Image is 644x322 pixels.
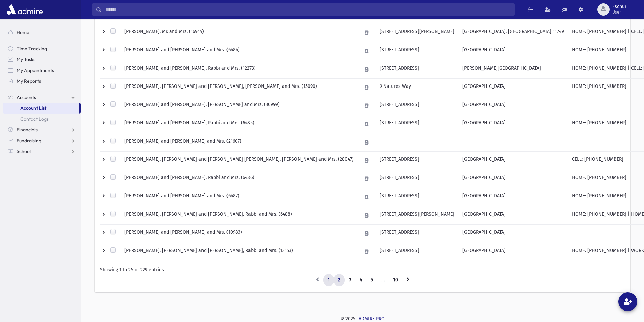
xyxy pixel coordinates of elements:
td: [PERSON_NAME] and [PERSON_NAME], Rabbi and Mrs. (6486) [120,170,358,188]
td: [GEOGRAPHIC_DATA] [458,206,568,225]
td: [GEOGRAPHIC_DATA] [458,42,568,60]
td: [GEOGRAPHIC_DATA] [458,243,568,261]
td: [GEOGRAPHIC_DATA] [458,152,568,170]
a: Account List [3,103,79,114]
a: 2 [334,274,345,286]
td: [STREET_ADDRESS][PERSON_NAME] [376,206,458,225]
td: [PERSON_NAME], [PERSON_NAME] and [PERSON_NAME] [PERSON_NAME], [PERSON_NAME] and Mrs. (28047) [120,152,358,170]
td: [PERSON_NAME], [PERSON_NAME] and [PERSON_NAME], [PERSON_NAME] and Mrs. (15090) [120,79,358,97]
td: [PERSON_NAME] and [PERSON_NAME], Rabbi and Mrs. (12273) [120,60,358,79]
td: [PERSON_NAME], [PERSON_NAME] and [PERSON_NAME], Rabbi and Mrs. (13153) [120,243,358,261]
td: [GEOGRAPHIC_DATA] [458,79,568,97]
a: My Tasks [3,54,81,65]
td: [STREET_ADDRESS] [376,97,458,115]
a: Accounts [3,92,81,103]
td: [PERSON_NAME] and [PERSON_NAME] and Mrs. (6487) [120,188,358,206]
a: 3 [344,274,356,286]
td: [GEOGRAPHIC_DATA] [458,188,568,206]
td: [STREET_ADDRESS] [376,42,458,60]
td: [PERSON_NAME], [PERSON_NAME] and [PERSON_NAME], Rabbi and Mrs. (6488) [120,206,358,225]
span: My Appointments [17,67,54,73]
span: User [612,9,626,15]
td: [PERSON_NAME] and [PERSON_NAME], Rabbi and Mrs. (6485) [120,115,358,133]
span: My Reports [17,78,41,84]
a: 4 [355,274,366,286]
td: [PERSON_NAME] and [PERSON_NAME] and Mrs. (6484) [120,42,358,60]
a: My Reports [3,76,81,86]
td: [GEOGRAPHIC_DATA] [458,115,568,133]
td: [PERSON_NAME] and [PERSON_NAME], [PERSON_NAME] and Mrs. (30999) [120,97,358,115]
span: Home [17,29,29,35]
td: [STREET_ADDRESS] [376,152,458,170]
td: [STREET_ADDRESS] [376,188,458,206]
td: [STREET_ADDRESS] [376,225,458,243]
img: AdmirePro [5,3,44,16]
td: [GEOGRAPHIC_DATA], [GEOGRAPHIC_DATA] 11249 [458,24,568,42]
a: 10 [389,274,402,286]
a: My Appointments [3,65,81,76]
div: Showing 1 to 25 of 229 entries [100,266,625,273]
td: [STREET_ADDRESS] [376,60,458,79]
td: [STREET_ADDRESS] [376,170,458,188]
a: 5 [366,274,377,286]
span: Time Tracking [17,46,47,52]
span: Contact Logs [20,116,49,122]
span: My Tasks [17,56,35,63]
a: Home [3,27,81,38]
input: Search [102,3,514,16]
span: Financials [17,127,38,133]
td: [GEOGRAPHIC_DATA] [458,225,568,243]
td: [PERSON_NAME] and [PERSON_NAME] and Mrs. (10983) [120,225,358,243]
span: School [17,148,31,154]
td: [PERSON_NAME] and [PERSON_NAME] and Mrs. (21607) [120,133,358,152]
td: [GEOGRAPHIC_DATA] [458,170,568,188]
span: Eschur [612,4,626,9]
a: Financials [3,124,81,135]
td: [STREET_ADDRESS] [376,115,458,133]
a: 1 [323,274,334,286]
a: ADMIRE PRO [359,316,385,322]
td: 9 Natures Way [376,79,458,97]
a: Contact Logs [3,114,81,124]
td: [STREET_ADDRESS] [376,243,458,261]
a: School [3,146,81,157]
span: Accounts [17,94,36,100]
td: [PERSON_NAME], Mr. and Mrs. (16944) [120,24,358,42]
td: [GEOGRAPHIC_DATA] [458,97,568,115]
td: [STREET_ADDRESS][PERSON_NAME] [376,24,458,42]
td: [PERSON_NAME][GEOGRAPHIC_DATA] [458,60,568,79]
span: Account List [20,105,46,111]
a: Time Tracking [3,43,81,54]
a: Fundraising [3,135,81,146]
span: Fundraising [17,138,41,144]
